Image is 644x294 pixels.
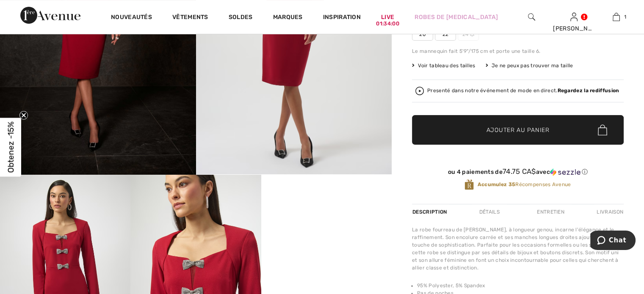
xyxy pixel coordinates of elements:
button: Close teaser [19,111,28,119]
div: La robe fourreau de [PERSON_NAME], à longueur genou, incarne l'élégance et le raffinement. Son en... [412,226,624,272]
span: Voir tableau des tailles [412,62,475,69]
img: Regardez la rediffusion [415,87,424,95]
a: Marques [273,14,303,22]
a: 1 [595,12,637,22]
div: Livraison [594,204,624,220]
button: Ajouter au panier [412,115,624,145]
strong: Regardez la rediffusion [557,88,619,93]
div: [PERSON_NAME] [553,24,594,33]
img: Sezzle [550,168,580,176]
a: Se connecter [570,13,578,21]
span: 24 [458,28,479,41]
div: ou 4 paiements de74.75 CA$avecSezzle Cliquez pour en savoir plus sur Sezzle [412,168,624,179]
span: Ajouter au panier [486,126,550,135]
div: Le mannequin fait 5'9"/175 cm et porte une taille 6. [412,47,624,55]
div: ou 4 paiements de avec [412,168,624,176]
div: Je ne peux pas trouver ma taille [486,62,573,69]
div: Entretien [530,204,572,220]
div: Presenté dans notre événement de mode en direct. [427,88,619,93]
span: 20 [412,28,433,41]
span: 22 [435,28,456,41]
a: Vêtements [172,14,208,22]
strong: Accumulez 35 [477,181,515,187]
img: Mon panier [613,12,620,22]
img: Mes infos [570,12,578,22]
span: 1 [624,13,626,21]
a: Live01:34:00 [381,13,394,22]
img: Récompenses Avenue [464,179,474,190]
img: Bag.svg [598,124,607,135]
iframe: Ouvre un widget dans lequel vous pouvez chatter avec l’un de nos agents [590,231,636,252]
img: recherche [528,12,535,22]
a: Soldes [229,14,253,22]
span: Récompenses Avenue [477,181,571,188]
div: Détails [472,204,507,220]
div: 01:34:00 [376,20,399,28]
video: Your browser does not support the video tag. [261,175,392,240]
a: Nouveautés [111,14,152,22]
li: 95% Polyester, 5% Spandex [417,282,624,289]
span: Inspiration [323,14,361,22]
a: Robes de [MEDICAL_DATA] [415,13,498,22]
img: 1ère Avenue [20,7,80,24]
div: Description [412,204,449,220]
span: Obtenez -15% [6,121,16,173]
span: 74.75 CA$ [503,167,536,176]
